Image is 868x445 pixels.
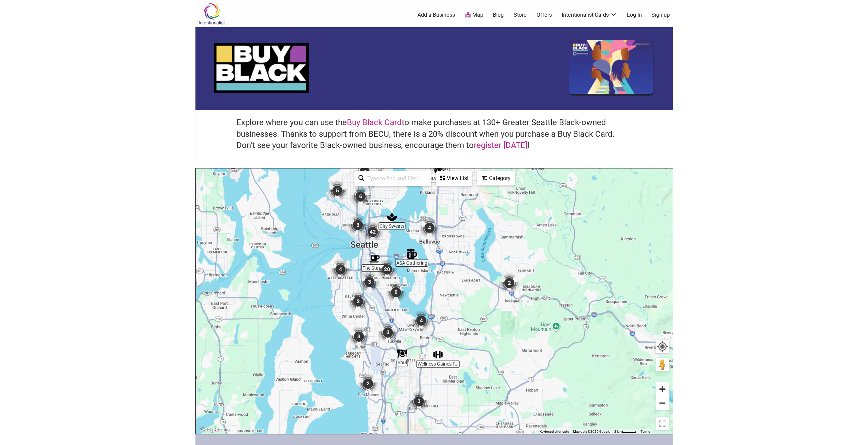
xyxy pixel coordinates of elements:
[324,178,350,204] div: 5
[437,172,471,185] div: View List
[430,347,446,362] div: Wellness Gaines Fitness
[347,118,402,127] a: Buy Black Card
[562,11,617,19] a: Intentionalist Cards
[417,11,455,19] a: Add a Business
[404,246,420,262] div: ASA Gathering
[641,430,650,433] a: Terms
[367,251,382,267] div: The Station
[656,358,669,371] button: Drag Pegman onto the map to open Street View
[365,172,427,185] input: Type to find and filter...
[355,371,381,397] div: 2
[612,429,638,434] button: Map Scale: 2 km per 39 pixels
[416,215,442,241] div: 4
[465,11,483,19] a: Map
[514,11,527,19] a: Store
[354,171,431,186] div: Type to search and filter
[197,425,220,434] a: Open this area in Google Maps (opens a new window)
[383,279,409,305] div: 9
[356,269,382,295] div: 3
[627,11,642,19] a: Log In
[656,396,669,410] button: Zoom out
[536,11,552,19] a: Offers
[496,270,522,296] div: 2
[477,171,515,186] div: Filter by category
[573,430,610,433] span: Map data ©2025 Google
[384,209,400,225] div: City Sweats
[327,256,353,282] div: 4
[374,256,400,282] div: 20
[348,183,373,209] div: 6
[345,212,371,238] div: 3
[474,140,527,150] a: register [DATE]
[346,324,372,350] div: 3
[478,172,514,185] div: Category
[195,27,673,110] img: sponsor logo
[197,425,220,434] img: Google
[493,11,504,19] a: Blog
[236,117,632,151] h4: Explore where you can use the to make purchases at 130+ Greater Seattle Black-owned businesses. T...
[656,340,669,353] button: Your Location
[195,3,228,25] img: Intentionalist
[540,429,569,434] button: Keyboard shortcuts
[651,11,670,19] a: Sign up
[656,382,669,396] button: Zoom in
[345,288,371,314] div: 2
[436,171,472,186] div: See a list of the visible businesses
[360,219,386,245] div: 42
[614,430,622,433] span: 2 km
[408,308,434,333] div: 4
[375,320,401,345] div: 3
[394,345,410,361] div: Soul
[406,388,432,414] div: 3
[655,416,670,431] button: Toggle fullscreen view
